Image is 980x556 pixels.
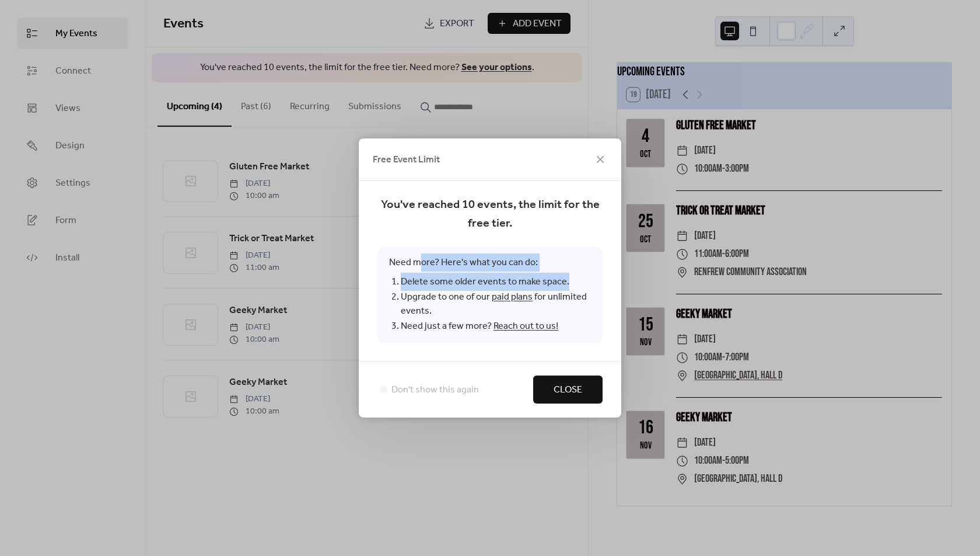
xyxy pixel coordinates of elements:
span: Don't show this again [391,383,479,397]
li: Delete some older events to make space. [401,274,591,290]
a: paid plans [492,288,533,306]
li: Need just a few more? [401,319,591,334]
span: Close [554,383,582,397]
span: Need more? Here's what you can do: [377,247,603,343]
span: Free Event Limit [373,153,440,167]
button: Close [533,376,603,404]
li: Upgrade to one of our for unlimited events. [401,290,591,319]
span: You've reached 10 events, the limit for the free tier. [377,196,603,233]
a: Reach out to us! [494,317,558,335]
